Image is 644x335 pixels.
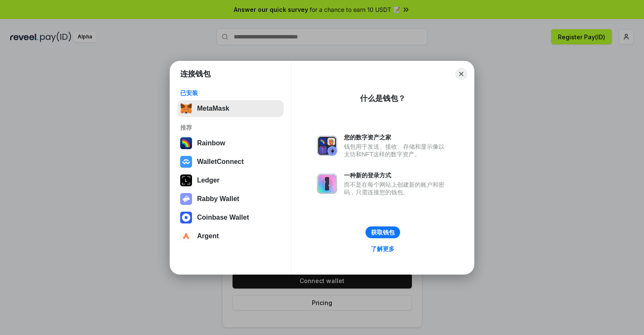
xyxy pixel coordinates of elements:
a: 了解更多 [366,243,400,254]
button: Argent [178,228,284,245]
div: 什么是钱包？ [360,93,406,103]
img: svg+xml,%3Csvg%20width%3D%22120%22%20height%3D%22120%22%20viewBox%3D%220%200%20120%20120%22%20fil... [180,137,192,149]
img: svg+xml,%3Csvg%20xmlns%3D%22http%3A%2F%2Fwww.w3.org%2F2000%2Fsvg%22%20fill%3D%22none%22%20viewBox... [317,136,337,156]
button: 获取钱包 [365,226,400,238]
div: 您的数字资产之家 [344,133,449,141]
div: Rainbow [197,139,225,147]
div: 推荐 [180,124,281,131]
img: svg+xml,%3Csvg%20xmlns%3D%22http%3A%2F%2Fwww.w3.org%2F2000%2Fsvg%22%20fill%3D%22none%22%20viewBox... [180,193,192,205]
div: Argent [197,232,219,240]
button: Coinbase Wallet [178,209,284,226]
button: MetaMask [178,100,284,117]
div: MetaMask [197,105,229,112]
div: Coinbase Wallet [197,214,249,221]
img: svg+xml,%3Csvg%20width%3D%2228%22%20height%3D%2228%22%20viewBox%3D%220%200%2028%2028%22%20fill%3D... [180,212,192,223]
img: svg+xml,%3Csvg%20fill%3D%22none%22%20height%3D%2233%22%20viewBox%3D%220%200%2035%2033%22%20width%... [180,103,192,114]
div: Rabby Wallet [197,195,239,203]
div: Ledger [197,177,219,184]
img: svg+xml,%3Csvg%20xmlns%3D%22http%3A%2F%2Fwww.w3.org%2F2000%2Fsvg%22%20fill%3D%22none%22%20viewBox... [317,174,337,194]
img: svg+xml,%3Csvg%20xmlns%3D%22http%3A%2F%2Fwww.w3.org%2F2000%2Fsvg%22%20width%3D%2228%22%20height%3... [180,174,192,186]
h1: 连接钱包 [180,69,211,79]
div: 了解更多 [371,245,395,253]
img: svg+xml,%3Csvg%20width%3D%2228%22%20height%3D%2228%22%20viewBox%3D%220%200%2028%2028%22%20fill%3D... [180,156,192,168]
div: WalletConnect [197,158,244,166]
div: 获取钱包 [371,229,395,236]
button: WalletConnect [178,153,284,170]
button: Rabby Wallet [178,191,284,207]
div: 而不是在每个网站上创建新的账户和密码，只需连接您的钱包。 [344,181,449,196]
div: 钱包用于发送、接收、存储和显示像以太坊和NFT这样的数字资产。 [344,143,449,158]
button: Ledger [178,172,284,189]
div: 已安装 [180,89,281,97]
div: 一种新的登录方式 [344,172,449,179]
button: Close [455,68,467,80]
button: Rainbow [178,135,284,152]
img: svg+xml,%3Csvg%20width%3D%2228%22%20height%3D%2228%22%20viewBox%3D%220%200%2028%2028%22%20fill%3D... [180,230,192,242]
